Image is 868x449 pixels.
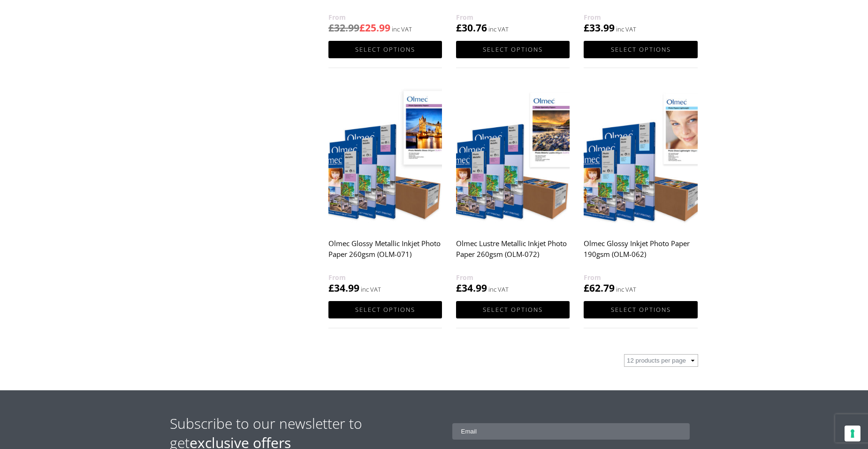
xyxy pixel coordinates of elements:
[328,41,442,58] a: Select options for “Olmec Premium Pearl Inkjet Photo Paper 310gsm (OLM-070)”
[328,86,442,228] img: Olmec Glossy Metallic Inkjet Photo Paper 260gsm (OLM-071)
[456,234,570,272] h2: Olmec Lustre Metallic Inkjet Photo Paper 260gsm (OLM-072)
[584,301,697,318] a: Select options for “Olmec Glossy Inkjet Photo Paper 190gsm (OLM-062)”
[584,41,697,58] a: Select options for “Olmec Double Sided Inkjet Photo Paper 250gsm (OLM-065)”
[456,21,462,34] span: £
[328,281,334,294] span: £
[328,86,442,295] a: Olmec Glossy Metallic Inkjet Photo Paper 260gsm (OLM-071) £34.99
[328,21,334,34] span: £
[584,21,615,34] bdi: 33.99
[456,86,570,228] img: Olmec Lustre Metallic Inkjet Photo Paper 260gsm (OLM-072)
[328,281,359,294] bdi: 34.99
[584,86,697,228] img: Olmec Glossy Inkjet Photo Paper 190gsm (OLM-062)
[584,281,589,294] span: £
[456,86,570,295] a: Olmec Lustre Metallic Inkjet Photo Paper 260gsm (OLM-072) £34.99
[359,21,365,34] span: £
[328,234,442,272] h2: Olmec Glossy Metallic Inkjet Photo Paper 260gsm (OLM-071)
[845,426,860,441] button: Your consent preferences for tracking technologies
[584,86,697,295] a: Olmec Glossy Inkjet Photo Paper 190gsm (OLM-062) £62.79
[328,301,442,318] a: Select options for “Olmec Glossy Metallic Inkjet Photo Paper 260gsm (OLM-071)”
[584,281,615,294] bdi: 62.79
[328,21,359,34] bdi: 32.99
[456,281,487,294] bdi: 34.99
[456,41,570,58] a: Select options for “Olmec Lustre Inkjet Photo Paper 190gsm (OLM-068)”
[456,281,462,294] span: £
[456,301,570,318] a: Select options for “Olmec Lustre Metallic Inkjet Photo Paper 260gsm (OLM-072)”
[359,21,390,34] bdi: 25.99
[452,423,690,440] input: Email
[456,21,487,34] bdi: 30.76
[584,234,697,272] h2: Olmec Glossy Inkjet Photo Paper 190gsm (OLM-062)
[584,21,589,34] span: £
